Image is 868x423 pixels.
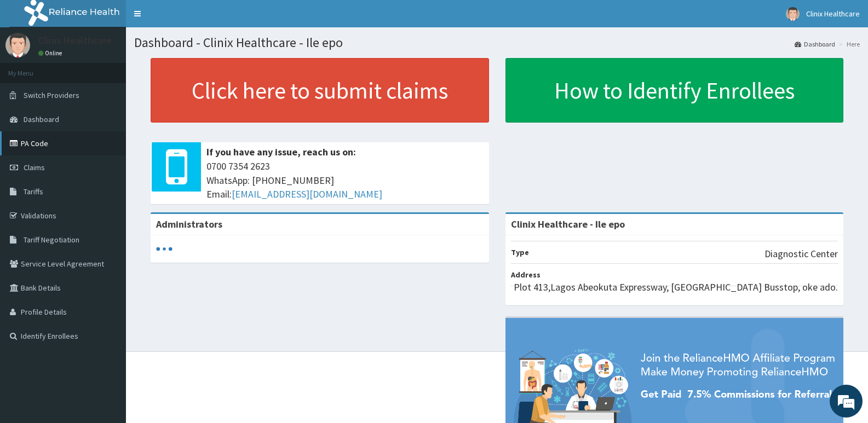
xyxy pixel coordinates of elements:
[206,146,356,158] b: If you have any issue, reach us on:
[24,235,79,245] span: Tariff Negotiation
[134,36,860,50] h1: Dashboard - Clinix Healthcare - Ile epo
[806,9,860,19] span: Clinix Healthcare
[5,33,30,57] img: User Image
[24,163,45,172] span: Claims
[511,218,625,230] strong: Clinix Healthcare - Ile epo
[206,159,484,201] span: 0700 7354 2623 WhatsApp: [PHONE_NUMBER] Email:
[232,188,382,200] a: [EMAIL_ADDRESS][DOMAIN_NAME]
[836,39,860,49] li: Here
[38,36,112,45] p: Clinix Healthcare
[505,58,844,123] a: How to Identify Enrollees
[786,7,800,21] img: User Image
[764,247,838,261] p: Diagnostic Center
[511,247,529,257] b: Type
[156,218,222,230] b: Administrators
[156,241,173,257] svg: audio-loading
[151,58,489,123] a: Click here to submit claims
[38,49,65,57] a: Online
[514,280,838,294] p: Plot 413,Lagos Abeokuta Expressway, [GEOGRAPHIC_DATA] Busstop, oke ado.
[24,114,59,124] span: Dashboard
[24,187,43,196] span: Tariffs
[511,270,541,280] b: Address
[795,39,835,49] a: Dashboard
[24,90,79,100] span: Switch Providers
